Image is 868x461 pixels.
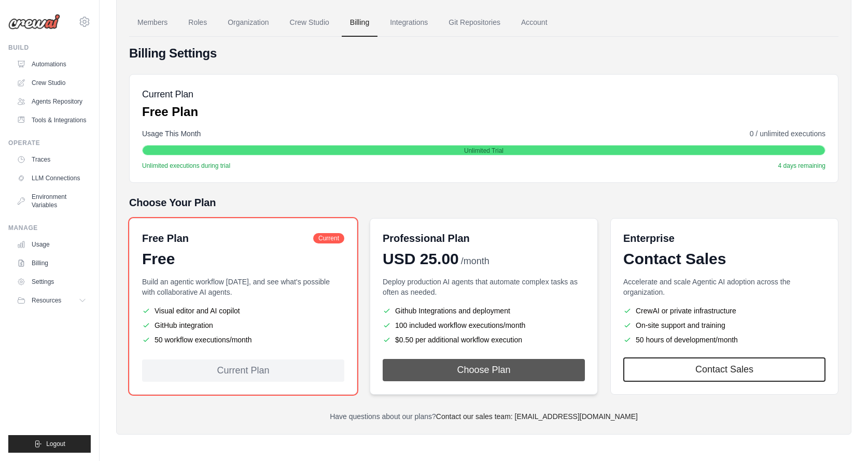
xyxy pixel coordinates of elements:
[12,189,91,213] a: Environment Variables
[383,306,585,316] li: Github Integrations and deployment
[142,250,344,268] div: Free
[12,75,91,91] a: Crew Studio
[8,44,91,52] div: Build
[440,9,509,37] a: Git Repositories
[623,277,825,297] p: Accelerate and scale Agentic AI adoption across the organization.
[12,273,91,290] a: Settings
[382,9,436,37] a: Integrations
[383,320,585,330] li: 100 included workflow executions/month
[129,45,838,62] h4: Billing Settings
[8,14,60,30] img: Logo
[129,411,838,422] p: Have questions about our plans?
[32,296,61,305] span: Resources
[623,357,825,382] a: Contact Sales
[8,139,91,147] div: Operate
[180,9,215,37] a: Roles
[383,335,585,345] li: $0.50 per additional workflow execution
[623,335,825,345] li: 50 hours of development/month
[142,104,198,120] p: Free Plan
[383,231,470,246] h6: Professional Plan
[623,250,825,268] div: Contact Sales
[778,162,825,170] span: 4 days remaining
[313,233,344,243] span: Current
[8,435,91,453] button: Logout
[436,412,638,421] a: Contact our sales team: [EMAIL_ADDRESS][DOMAIN_NAME]
[513,9,556,37] a: Account
[142,277,344,297] p: Build an agentic workflow [DATE], and see what's possible with collaborative AI agents.
[142,231,189,246] h6: Free Plan
[142,128,201,139] span: Usage This Month
[623,320,825,330] li: On-site support and training
[12,93,91,110] a: Agents Repository
[46,440,65,448] span: Logout
[623,306,825,316] li: CrewAI or private infrastructure
[142,162,230,170] span: Unlimited executions during trial
[461,254,489,268] span: /month
[623,231,825,246] h6: Enterprise
[464,147,503,155] span: Unlimited Trial
[142,87,198,102] h5: Current Plan
[12,236,91,253] a: Usage
[8,224,91,232] div: Manage
[12,56,91,73] a: Automations
[12,292,91,309] button: Resources
[383,250,459,268] span: USD 25.00
[142,359,344,382] div: Current Plan
[342,9,377,37] a: Billing
[142,320,344,330] li: GitHub integration
[142,306,344,316] li: Visual editor and AI copilot
[12,170,91,186] a: LLM Connections
[282,9,338,37] a: Crew Studio
[219,9,277,37] a: Organization
[383,277,585,297] p: Deploy production AI agents that automate complex tasks as often as needed.
[129,9,176,37] a: Members
[12,255,91,271] a: Billing
[750,128,825,139] span: 0 / unlimited executions
[142,335,344,345] li: 50 workflow executions/month
[383,359,585,381] button: Choose Plan
[129,195,838,210] h5: Choose Your Plan
[12,151,91,168] a: Traces
[12,112,91,128] a: Tools & Integrations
